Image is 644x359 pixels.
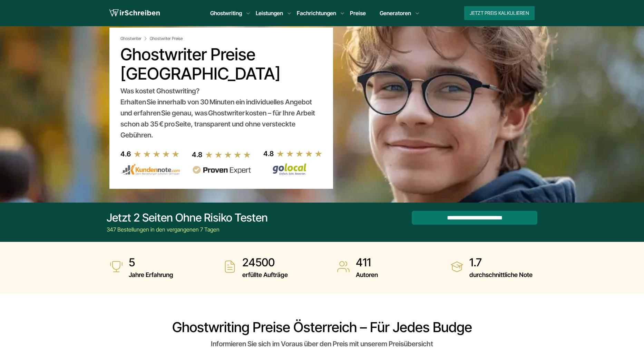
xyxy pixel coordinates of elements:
div: 4.8 [192,149,202,160]
span: erfüllte Aufträge [242,269,288,280]
div: Was kostet Ghostwriting? Erhalten Sie innerhalb von 30 Minuten ein individuelles Angebot und erfa... [120,85,322,141]
img: logo wirschreiben [109,8,160,18]
span: Jahre Erfahrung [129,269,173,280]
strong: 411 [356,256,378,269]
a: Fachrichtungen [297,9,336,17]
h1: Ghostwriter Preise [GEOGRAPHIC_DATA] [120,45,322,83]
div: Informieren Sie sich im Voraus über den Preis mit unserem Preisübersicht [107,338,537,349]
img: Autoren [336,260,350,274]
strong: 5 [129,256,173,269]
img: Wirschreiben Bewertungen [263,163,323,175]
a: Ghostwriter [120,36,148,41]
img: Jahre Erfahrung [109,260,123,274]
div: 347 Bestellungen in den vergangenen 7 Tagen [107,225,268,234]
img: erfüllte Aufträge [223,260,237,274]
strong: 24500 [242,256,288,269]
img: kundennote [120,164,180,175]
img: stars [205,151,251,158]
span: durchschnittliche Note [469,269,533,280]
img: stars [134,150,180,158]
a: Preise [350,10,366,17]
button: Jetzt Preis kalkulieren [464,6,535,20]
div: 4.6 [120,148,131,160]
img: durchschnittliche Note [450,260,464,274]
img: provenexpert reviews [192,166,251,174]
strong: 1.7 [469,256,533,269]
div: 4.8 [263,148,274,159]
img: stars [276,150,323,157]
span: Autoren [356,269,378,280]
h2: Ghostwriting Preise Österreich – für jedes Budge [107,319,537,336]
span: Ghostwriter Preise [150,36,183,41]
a: Leistungen [256,9,283,17]
div: Jetzt 2 Seiten ohne Risiko testen [107,211,268,225]
a: Generatoren [380,9,411,17]
a: Ghostwriting [210,9,242,17]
